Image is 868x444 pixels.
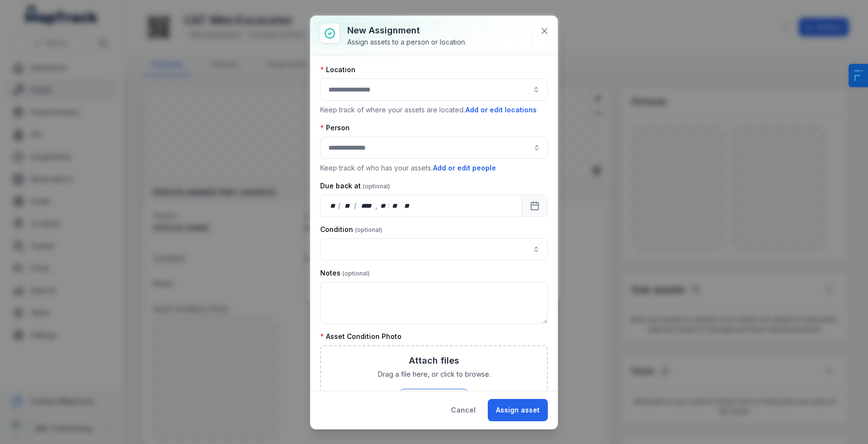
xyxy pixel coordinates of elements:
label: Notes [320,268,370,278]
p: Keep track of where your assets are located. [320,105,548,115]
h3: Attach files [409,354,459,367]
h3: New assignment [347,24,466,37]
div: month, [341,201,355,211]
label: Location [320,65,356,75]
button: Calendar [522,195,548,217]
div: minute, [390,201,400,211]
div: Assign assets to a person or location. [347,37,466,47]
button: Cancel [443,399,484,421]
span: Drag a file here, or click to browse. [378,369,491,379]
div: hour, [378,201,388,211]
input: assignment-add:person-label [320,137,548,159]
button: Add or edit people [433,163,496,173]
button: Assign asset [488,399,548,421]
div: / [354,201,357,211]
div: year, [357,201,375,211]
button: Add or edit locations [465,105,537,115]
div: / [338,201,341,211]
button: Browse Files [400,389,468,407]
div: am/pm, [402,201,413,211]
div: , [375,201,378,211]
p: Keep track of who has your assets. [320,163,548,173]
label: Due back at [320,181,390,191]
label: Condition [320,225,382,234]
div: day, [328,201,338,211]
label: Asset Condition Photo [320,332,402,341]
label: Person [320,123,350,133]
div: : [388,201,390,211]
